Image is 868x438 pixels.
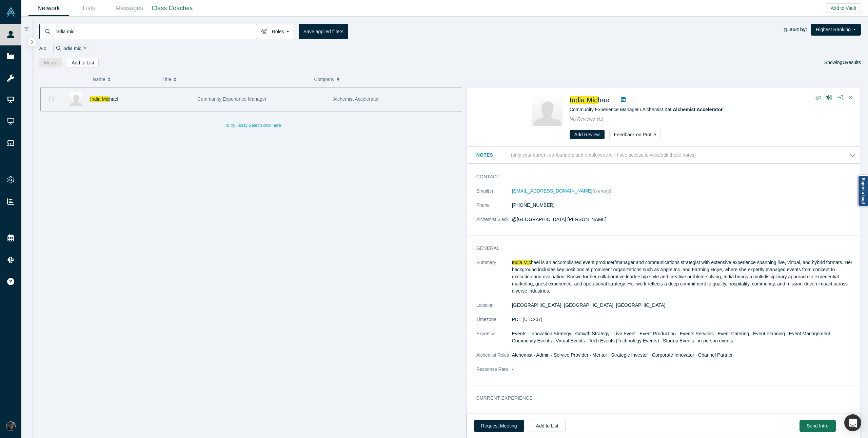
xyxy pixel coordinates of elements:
[476,395,847,402] h3: Current Experience
[570,107,723,112] span: Community Experience Manager / Alchemist X at
[609,130,661,139] button: Feedback on Profile
[512,352,856,359] dd: Alchemist · Admin · Service Provider · Mentor · Strategic Investor · Corporate Innovator · Channe...
[69,0,109,16] a: Lists
[512,259,856,295] p: hael is an accomplished event producer/manager and communications strategist with extensive exper...
[476,316,512,330] dt: Timezone
[81,45,86,53] button: Remove Filter
[474,420,524,432] button: Request Meeting
[476,330,512,352] dt: Expertise
[476,173,847,180] h3: Contact
[476,216,512,230] dt: Alchemist Slack
[90,96,118,102] a: India Michael
[41,87,62,111] button: Bookmark
[476,202,512,216] dt: Phone
[314,72,458,86] button: Company
[39,58,62,67] button: Merge
[93,72,155,86] button: Name
[162,72,171,86] span: Title
[789,27,807,32] strong: Sort by:
[6,421,16,431] img: Rami Chousein's Account
[299,24,348,39] button: Save applied filters
[476,187,512,202] dt: Email(s)
[512,202,555,208] a: [PHONE_NUMBER]
[162,72,307,86] button: Title
[55,23,257,39] input: Search by name, title, company, summary, expertise, investment criteria or topics of focus
[6,7,16,17] img: Alchemist Vault Logo
[257,24,294,39] button: Roles
[708,414,774,420] a: Alchemist Accelerator
[109,0,150,16] a: Messages
[511,152,696,158] p: (only your current co-founders and employees will have access to view/edit these notes)
[571,414,800,421] h4: Community Experience Manager / Alchemist X at
[512,302,856,309] dd: [GEOGRAPHIC_DATA], [GEOGRAPHIC_DATA], [GEOGRAPHIC_DATA]
[570,96,611,104] a: India Michael
[109,96,118,102] span: hael
[314,72,334,86] span: Company
[67,58,99,67] button: Add to List
[333,96,379,102] span: Alchemist Accelerator
[69,92,83,106] img: India Michael's Profile Image
[858,175,868,206] a: Report a bug!
[150,0,195,16] a: Class Coaches
[476,152,510,159] h3: Notes
[673,107,723,112] a: Alchemist Accelerator
[843,60,861,65] span: Results
[476,302,512,316] dt: Location
[476,152,856,159] button: Notes (only your current co-founders and employees will have access to view/edit these notes)
[512,216,856,223] dd: @[GEOGRAPHIC_DATA] [PERSON_NAME]
[811,24,861,36] button: Highest Ranking
[512,366,856,373] dd: -
[598,96,611,104] span: hael
[476,259,512,302] dt: Summary
[846,93,856,103] button: Close
[53,44,89,53] div: india mic
[512,188,592,194] a: [EMAIL_ADDRESS][DOMAIN_NAME]
[570,116,603,122] span: No Reviews Yet
[220,121,285,130] button: To try Fuzzy Search click here
[826,3,861,13] button: Add to Vault
[843,60,845,65] strong: 1
[93,72,105,86] span: Name
[28,0,69,16] a: Network
[570,96,598,104] span: India Mic
[529,420,566,432] button: Add to List
[512,260,531,265] span: India Mic
[800,420,836,432] button: Send Intro
[197,96,267,102] span: Community Experience Manager
[824,58,861,67] div: Showing
[476,245,847,252] h3: General
[512,331,833,343] span: Events · Innovation Strategy · Growth Strategy · Live Event · Event Production · Events Services ...
[90,96,109,102] span: India Mic
[512,316,856,323] dd: PDT (UTC-07)
[570,130,605,139] button: Add Review
[39,45,46,52] span: All:
[476,366,512,380] dt: Response Rate
[532,95,563,126] img: India Michael's Profile Image
[592,188,611,194] span: (primary)
[476,352,512,366] dt: Alchemist Roles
